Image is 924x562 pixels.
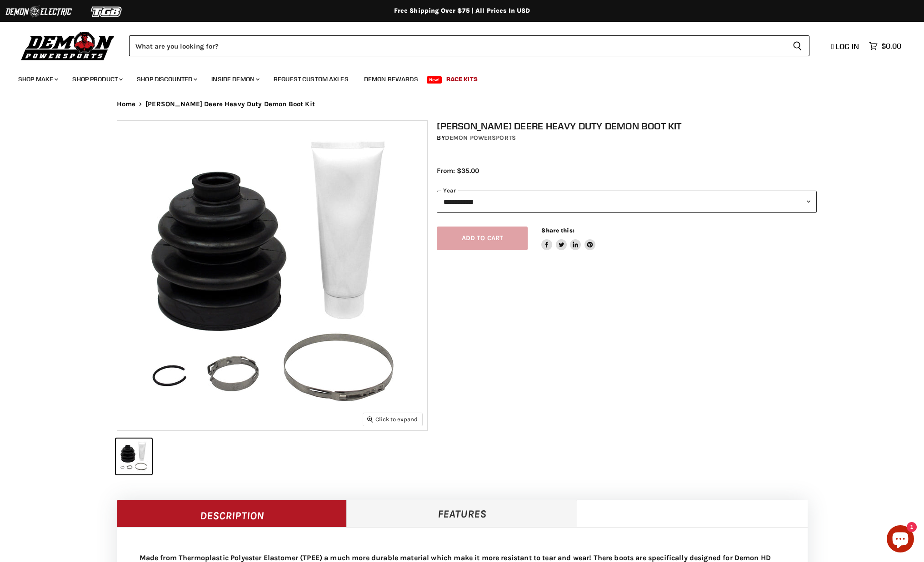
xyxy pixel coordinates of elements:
[11,70,64,89] a: Shop Make
[129,35,809,56] form: Product
[836,42,859,51] span: Log in
[130,70,203,89] a: Shop Discounted
[5,3,73,20] img: Demon Electric Logo 2
[440,70,484,89] a: Race Kits
[437,133,817,143] div: by
[11,66,899,89] ul: Main menu
[99,100,826,108] nav: Breadcrumbs
[357,70,425,89] a: Demon Rewards
[827,42,864,50] a: Log in
[437,167,479,175] span: From: $35.00
[445,134,516,142] a: Demon Powersports
[864,39,906,53] a: $0.00
[437,120,817,132] h1: [PERSON_NAME] Deere Heavy Duty Demon Boot Kit
[73,3,141,20] img: TGB Logo 2
[437,191,817,213] select: year
[205,70,265,89] a: Inside Demon
[785,35,809,56] button: Search
[363,413,422,425] button: Click to expand
[881,42,901,50] span: $0.00
[116,439,152,474] button: IMAGE thumbnail
[884,525,917,555] inbox-online-store-chat: Shopify online store chat
[129,35,785,56] input: Search
[117,121,427,430] img: IMAGE
[65,70,128,89] a: Shop Product
[541,227,574,234] span: Share this:
[18,30,118,62] img: Demon Powersports
[347,500,577,527] a: Features
[117,100,136,108] a: Home
[267,70,355,89] a: Request Custom Axles
[541,227,595,251] aside: Share this:
[99,7,826,15] div: Free Shipping Over $75 | All Prices In USD
[117,500,347,527] a: Description
[145,100,315,108] span: [PERSON_NAME] Deere Heavy Duty Demon Boot Kit
[427,76,442,84] span: New!
[367,416,418,423] span: Click to expand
